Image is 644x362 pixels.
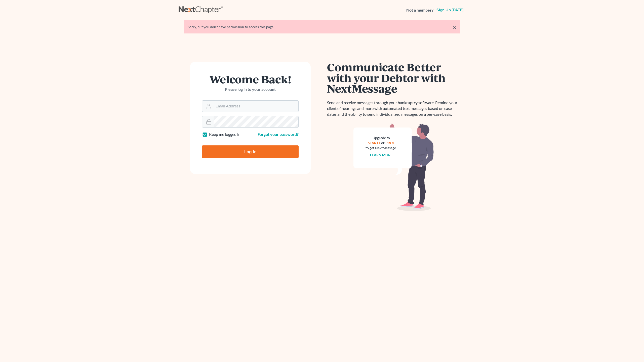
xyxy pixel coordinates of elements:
[435,8,465,12] a: Sign up [DATE]!
[188,24,456,29] div: Sorry, but you don't have permission to access this page
[406,7,433,13] strong: Not a member?
[370,153,392,157] a: Learn more
[453,24,456,30] a: ×
[366,135,397,140] div: Upgrade to
[368,141,380,145] a: START+
[385,141,395,145] a: PRO+
[327,62,460,94] h1: Communicate Better with your Debtor with NextMessage
[353,123,434,211] img: nextmessage_bg-59042aed3d76b12b5cd301f8e5b87938c9018125f34e5fa2b7a6b67550977c72.svg
[209,132,240,137] label: Keep me logged in
[258,132,299,137] a: Forgot your password?
[366,145,397,150] div: to get NextMessage.
[202,87,299,92] p: Please log in to your account
[327,100,460,117] p: Send and receive messages through your bankruptcy software. Remind your client of hearings and mo...
[202,74,299,85] h1: Welcome Back!
[214,101,298,112] input: Email Address
[381,141,385,145] span: or
[202,145,299,158] input: Log In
